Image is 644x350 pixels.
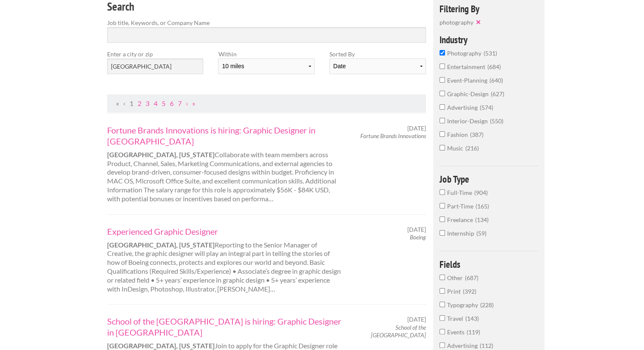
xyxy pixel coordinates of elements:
input: Typography228 [439,302,445,307]
a: Fortune Brands Innovations is hiring: Graphic Designer in [GEOGRAPHIC_DATA] [107,125,343,147]
a: Next Page [186,99,188,107]
span: Events [447,328,467,336]
span: 627 [491,90,504,97]
input: Internship59 [439,230,445,236]
span: 687 [465,274,478,281]
span: [DATE] [407,125,426,132]
h4: Job Type [439,174,538,184]
span: [DATE] [407,316,426,323]
span: 387 [470,131,484,138]
select: Sort results by [329,58,426,74]
span: 531 [484,50,497,57]
input: Print392 [439,288,445,294]
input: entertainment684 [439,64,445,69]
input: advertising574 [439,104,445,110]
a: Last Page, Page 116 [192,99,195,107]
input: Full-Time904 [439,189,445,195]
a: Page 5 [162,99,166,107]
span: 119 [467,328,480,336]
input: Freelance134 [439,217,445,222]
span: 640 [489,77,503,84]
span: Full-Time [447,189,474,196]
div: Collaborate with team members across Product, Channel, Sales, Marketing Communications, and exter... [100,125,350,203]
input: Travel143 [439,315,445,321]
a: Page 7 [178,99,182,107]
label: Sorted By [329,50,426,58]
input: Events119 [439,329,445,334]
em: Fortune Brands Innovations [360,132,426,139]
span: 112 [480,342,493,349]
span: event-planning [447,77,489,84]
span: 550 [490,117,503,125]
input: photography531 [439,50,445,56]
label: Within [218,50,314,58]
span: photography [447,50,484,57]
span: entertainment [447,63,487,70]
span: Print [447,288,463,295]
input: Part-Time165 [439,203,445,208]
span: graphic-design [447,90,491,97]
span: interior-design [447,117,490,125]
span: 392 [463,288,476,295]
strong: [GEOGRAPHIC_DATA], [US_STATE] [107,342,215,350]
a: Page 4 [154,99,158,107]
a: School of the [GEOGRAPHIC_DATA] is hiring: Graphic Designer in [GEOGRAPHIC_DATA] [107,316,343,338]
h4: Filtering By [439,4,538,14]
span: Other [447,274,465,281]
label: Enter a city or zip [107,50,203,58]
span: 574 [480,104,493,111]
em: School of the [GEOGRAPHIC_DATA] [371,324,426,339]
span: 904 [474,189,488,196]
strong: [GEOGRAPHIC_DATA], [US_STATE] [107,241,215,249]
span: Advertising [447,342,480,349]
a: Page 1 [130,99,133,107]
label: Job title, Keywords, or Company Name [107,18,426,27]
div: Reporting to the Senior Manager of Creative, the graphic designer will play an integral part in t... [100,226,350,294]
input: fashion387 [439,131,445,137]
input: event-planning640 [439,77,445,83]
span: fashion [447,131,470,138]
span: First Page [116,99,119,107]
input: graphic-design627 [439,91,445,96]
span: Internship [447,230,476,237]
em: Boeing [410,233,426,241]
span: 59 [476,230,486,237]
span: 684 [487,63,501,70]
span: Travel [447,315,465,322]
span: Part-Time [447,203,475,210]
span: 228 [480,301,494,308]
span: 134 [475,216,489,223]
span: Typography [447,301,480,308]
button: ✕ [473,18,485,26]
span: 216 [465,144,479,152]
a: Page 2 [138,99,141,107]
input: Other687 [439,275,445,280]
span: [DATE] [407,226,426,233]
span: photography [439,19,473,26]
input: interior-design550 [439,118,445,123]
h4: Industry [439,35,538,44]
input: music216 [439,145,445,150]
input: Advertising112 [439,342,445,348]
h4: Fields [439,259,538,269]
a: Page 3 [146,99,149,107]
strong: [GEOGRAPHIC_DATA], [US_STATE] [107,150,215,158]
span: Freelance [447,216,475,223]
span: 143 [465,315,479,322]
span: music [447,144,465,152]
span: Previous Page [123,99,125,107]
input: Search [107,27,426,43]
span: advertising [447,104,480,111]
a: Page 6 [170,99,174,107]
span: 165 [475,203,489,210]
a: Experienced Graphic Designer [107,226,343,237]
